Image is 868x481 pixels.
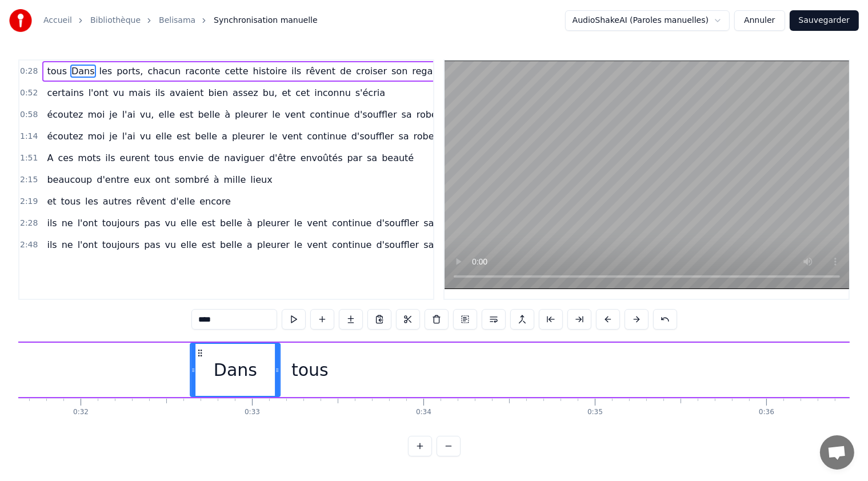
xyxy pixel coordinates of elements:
[46,217,58,230] span: ils
[281,86,292,99] span: et
[70,65,96,78] span: Dans
[20,196,38,207] span: 2:19
[61,238,74,251] span: ne
[90,15,141,26] a: Bibliothèque
[214,15,318,26] span: Synchronisation manuelle
[353,108,398,121] span: d'souffler
[119,151,151,165] span: eurent
[354,86,386,99] span: s'écria
[223,173,247,186] span: mille
[154,173,171,186] span: ont
[20,109,38,121] span: 0:58
[245,408,260,417] div: 0:33
[246,217,254,230] span: à
[197,108,222,121] span: belle
[306,130,348,143] span: continue
[112,86,126,99] span: vu
[291,357,329,383] div: tous
[313,86,352,99] span: inconnu
[375,238,421,251] span: d'souffler
[355,65,388,78] span: croiser
[146,65,182,78] span: chacun
[154,130,173,143] span: elle
[293,217,303,230] span: le
[20,239,38,251] span: 2:48
[306,217,329,230] span: vent
[207,86,230,99] span: bien
[390,65,409,78] span: son
[121,130,137,143] span: l'ai
[256,238,291,251] span: pleurer
[60,195,82,208] span: tous
[820,435,854,470] a: Ouvrir le chat
[231,130,266,143] span: pleurer
[201,217,217,230] span: est
[179,217,198,230] span: elle
[223,108,231,121] span: à
[139,108,155,121] span: vu,
[159,15,195,26] a: Belisama
[221,130,229,143] span: a
[234,108,269,121] span: pleurer
[198,195,232,208] span: encore
[101,238,141,251] span: toujours
[143,217,161,230] span: pas
[115,65,144,78] span: ports,
[178,151,205,165] span: envie
[293,238,303,251] span: le
[331,238,373,251] span: continue
[46,195,57,208] span: et
[331,217,373,230] span: continue
[381,151,415,165] span: beauté
[87,108,106,121] span: moi
[219,238,243,251] span: belle
[20,131,38,142] span: 1:14
[281,130,303,143] span: vent
[87,86,110,99] span: l'ont
[46,65,68,78] span: tous
[350,130,395,143] span: d'souffler
[154,86,166,99] span: ils
[98,65,114,78] span: les
[95,173,130,186] span: d'entre
[164,238,178,251] span: vu
[84,195,99,208] span: les
[219,217,243,230] span: belle
[294,86,311,99] span: cet
[20,87,38,99] span: 0:52
[268,151,297,165] span: d'être
[214,357,257,383] div: Dans
[413,130,435,143] span: robe
[179,238,198,251] span: elle
[46,86,85,99] span: certains
[135,195,167,208] span: rêvent
[169,86,205,99] span: avaient
[20,153,38,164] span: 1:51
[299,151,344,165] span: envoûtés
[157,108,176,121] span: elle
[46,151,54,165] span: A
[9,9,32,32] img: youka
[587,408,603,417] div: 0:35
[77,238,99,251] span: l'ont
[790,10,859,31] button: Sauvegarder
[246,238,254,251] span: a
[121,108,137,121] span: l'ai
[104,151,116,165] span: ils
[339,65,353,78] span: de
[174,173,210,186] span: sombré
[46,130,84,143] span: écoutez
[77,151,102,165] span: mots
[46,238,58,251] span: ils
[306,238,329,251] span: vent
[411,65,443,78] span: regard
[268,130,278,143] span: le
[194,130,218,143] span: belle
[133,173,151,186] span: eux
[290,65,302,78] span: ils
[422,238,435,251] span: sa
[57,151,74,165] span: ces
[46,173,93,186] span: beaucoup
[252,65,289,78] span: histoire
[108,108,118,121] span: je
